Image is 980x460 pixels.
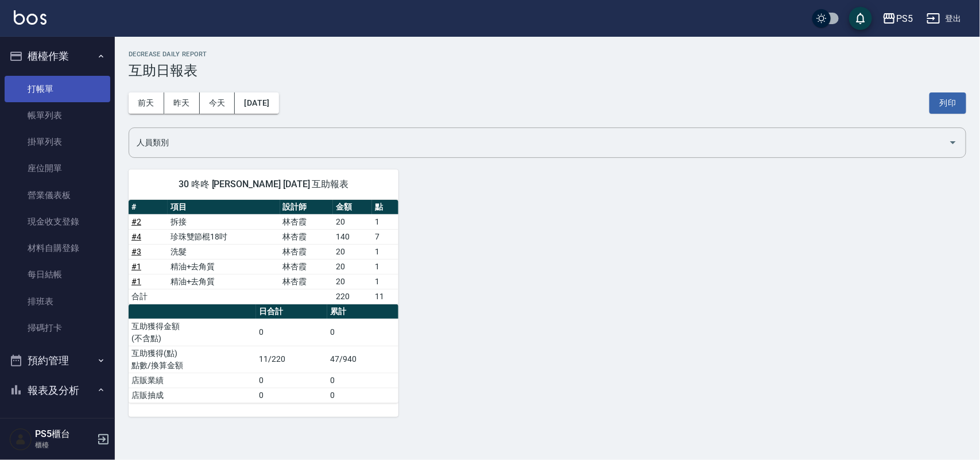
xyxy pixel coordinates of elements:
[372,200,398,215] th: 點
[5,346,110,376] button: 預約管理
[372,214,398,229] td: 1
[129,200,168,215] th: #
[256,304,327,319] th: 日合計
[9,428,32,451] img: Person
[896,11,913,26] div: PS5
[333,229,372,244] td: 140
[168,229,280,244] td: 珍珠雙節棍18吋
[200,92,235,114] button: 今天
[5,315,110,341] a: 掃碼打卡
[280,244,334,259] td: 林杏霞
[129,200,398,304] table: a dense table
[5,182,110,208] a: 營業儀表板
[129,319,256,346] td: 互助獲得金額 (不含點)
[235,92,278,114] button: [DATE]
[5,409,110,436] a: 報表目錄
[129,388,256,403] td: 店販抽成
[129,63,966,79] h3: 互助日報表
[35,428,94,440] h5: PS5櫃台
[849,7,872,30] button: save
[327,388,398,403] td: 0
[5,288,110,315] a: 排班表
[280,200,334,215] th: 設計師
[5,261,110,288] a: 每日結帳
[131,232,141,241] a: #4
[129,92,164,114] button: 前天
[129,51,966,58] h2: Decrease Daily Report
[14,10,47,25] img: Logo
[168,274,280,289] td: 精油+去角質
[142,179,385,190] span: 30 咚咚 [PERSON_NAME] [DATE] 互助報表
[168,244,280,259] td: 洗髮
[280,214,334,229] td: 林杏霞
[168,214,280,229] td: 拆接
[129,373,256,388] td: 店販業績
[372,259,398,274] td: 1
[5,155,110,181] a: 座位開單
[372,229,398,244] td: 7
[131,217,141,226] a: #2
[35,440,94,450] p: 櫃檯
[333,200,372,215] th: 金額
[280,259,334,274] td: 林杏霞
[922,8,966,29] button: 登出
[372,244,398,259] td: 1
[5,41,110,71] button: 櫃檯作業
[256,388,327,403] td: 0
[129,346,256,373] td: 互助獲得(點) 點數/換算金額
[5,129,110,155] a: 掛單列表
[5,376,110,405] button: 報表及分析
[327,373,398,388] td: 0
[333,289,372,304] td: 220
[944,133,962,152] button: Open
[256,373,327,388] td: 0
[134,133,944,153] input: 人員名稱
[333,214,372,229] td: 20
[372,274,398,289] td: 1
[131,262,141,271] a: #1
[929,92,966,114] button: 列印
[168,200,280,215] th: 項目
[333,259,372,274] td: 20
[129,304,398,403] table: a dense table
[131,247,141,256] a: #3
[256,319,327,346] td: 0
[164,92,200,114] button: 昨天
[168,259,280,274] td: 精油+去角質
[327,319,398,346] td: 0
[327,346,398,373] td: 47/940
[333,274,372,289] td: 20
[5,208,110,235] a: 現金收支登錄
[372,289,398,304] td: 11
[5,235,110,261] a: 材料自購登錄
[333,244,372,259] td: 20
[327,304,398,319] th: 累計
[5,102,110,129] a: 帳單列表
[256,346,327,373] td: 11/220
[5,76,110,102] a: 打帳單
[280,274,334,289] td: 林杏霞
[878,7,917,30] button: PS5
[280,229,334,244] td: 林杏霞
[131,277,141,286] a: #1
[129,289,168,304] td: 合計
